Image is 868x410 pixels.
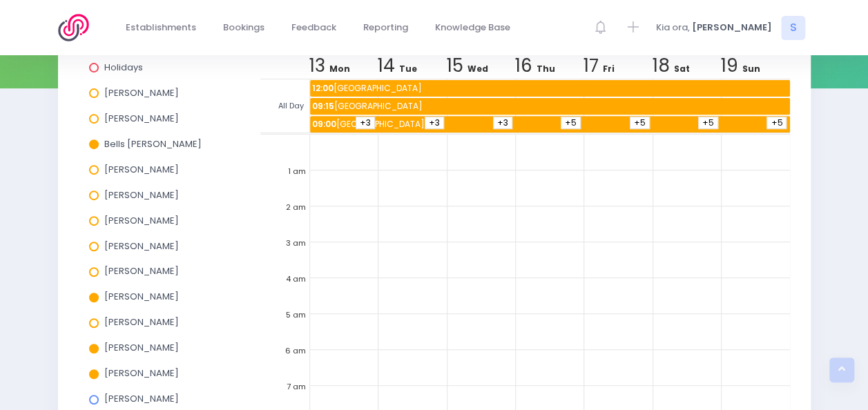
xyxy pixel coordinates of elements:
strong: 12:00 [312,82,334,94]
span: Thu [537,63,555,75]
span: 4 am [260,271,306,288]
span: 18 [653,53,670,78]
span: Sun [742,63,760,75]
span: Wed [467,63,488,75]
span: Bookings [223,21,264,35]
span: +3 [425,117,444,129]
span: 6 am [260,342,306,360]
span: +5 [698,117,718,129]
span: +5 [766,117,787,129]
span: S [781,16,805,40]
a: Reporting [352,14,420,41]
span: Fri [603,63,615,75]
span: Bells [PERSON_NAME] [104,137,202,150]
img: Logo [58,14,97,41]
span: [PERSON_NAME] [104,290,179,303]
span: [PERSON_NAME] [104,341,179,354]
span: Holidays [104,61,143,74]
span: +3 [493,117,512,129]
span: 2 am [260,199,306,216]
span: +3 [356,117,375,129]
span: [PERSON_NAME] [104,163,179,176]
span: Knowledge Base [435,21,510,35]
span: [PERSON_NAME] [104,264,179,277]
span: 5 am [260,306,306,324]
span: [PERSON_NAME] [692,21,772,35]
span: +5 [630,117,650,129]
strong: 09:00 [312,118,336,130]
strong: 09:15 [312,100,334,112]
span: 15 [447,53,463,78]
span: 16 [515,53,532,78]
span: [PERSON_NAME] [104,214,179,227]
span: 14 [378,53,395,78]
span: Waitomo Caves School [310,116,790,133]
a: Establishments [115,14,208,41]
span: [PERSON_NAME] [104,112,179,125]
span: [PERSON_NAME] [104,392,179,405]
a: Knowledge Base [424,14,522,41]
span: Te Pahu School [310,98,790,115]
span: All Day [260,79,304,133]
span: 17 [584,53,599,78]
span: Feedback [291,21,336,35]
span: 13 [309,53,325,78]
span: Establishments [126,21,196,35]
span: [PERSON_NAME] [104,188,179,202]
span: Sat [674,63,690,75]
span: Reporting [363,21,408,35]
a: Bookings [212,14,276,41]
span: 19 [721,53,738,78]
span: 3 am [260,235,306,252]
span: Mon [329,63,350,75]
span: 7 am [260,378,306,396]
span: [PERSON_NAME] [104,315,179,329]
span: Kia ora, [656,21,690,35]
span: Tue [399,63,417,75]
span: [PERSON_NAME] [104,240,179,253]
a: Feedback [280,14,348,41]
span: [PERSON_NAME] [104,86,179,99]
span: [PERSON_NAME] [104,367,179,380]
span: +5 [561,117,581,129]
span: Kawhia School [310,80,790,97]
span: 1 am [260,163,306,180]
